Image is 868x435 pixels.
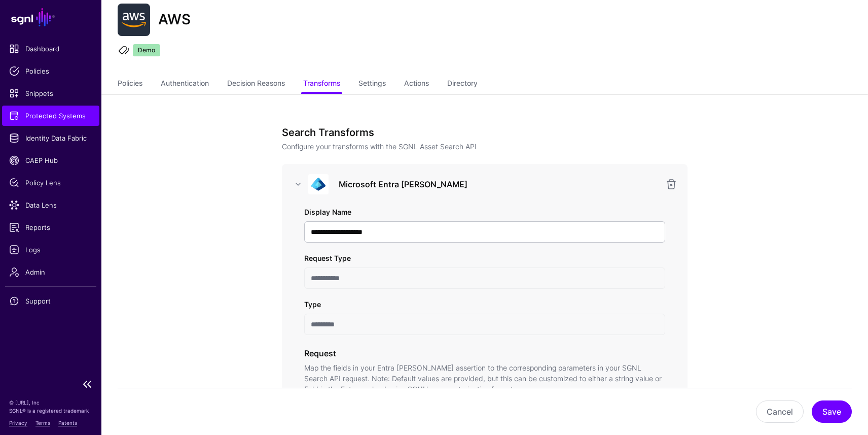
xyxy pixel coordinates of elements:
a: Admin [2,262,99,282]
span: Snippets [9,88,92,98]
a: Transforms [303,75,340,94]
a: Terms [35,420,50,426]
a: Logs [2,240,99,260]
span: Data Lens [9,200,92,210]
h2: AWS [158,11,191,28]
p: Configure your transforms with the SGNL Asset Search API [282,141,688,152]
img: svg+xml;base64,PHN2ZyB3aWR0aD0iNjQiIGhlaWdodD0iNjQiIHZpZXdCb3g9IjAgMCA2NCA2NCIgZmlsbD0ibm9uZSIgeG... [118,4,150,36]
img: svg+xml;base64,PHN2ZyB3aWR0aD0iNjQiIGhlaWdodD0iNjQiIHZpZXdCb3g9IjAgMCA2NCA2NCIgZmlsbD0ibm9uZSIgeG... [308,174,329,194]
p: SGNL® is a registered trademark [9,407,92,415]
a: Reports [2,217,99,238]
span: Support [9,296,92,306]
a: Decision Reasons [227,75,285,94]
span: Identity Data Fabric [9,133,92,143]
span: CAEP Hub [9,155,92,165]
a: Policies [118,75,142,94]
a: Dashboard [2,39,99,59]
a: Actions [404,75,429,94]
button: Save [812,400,852,423]
a: Directory [447,75,478,94]
label: Display Name [304,207,351,217]
h3: Request [304,347,665,359]
span: Logs [9,245,92,255]
p: © [URL], Inc [9,398,92,407]
h3: Search Transforms [282,126,688,139]
a: CAEP Hub [2,150,99,171]
a: Policies [2,61,99,81]
h3: Microsoft Entra [PERSON_NAME] [339,178,659,190]
a: Patents [58,420,77,426]
span: Dashboard [9,44,92,54]
span: Protected Systems [9,111,92,121]
a: SGNL [6,6,95,28]
span: Policy Lens [9,178,92,188]
span: Demo [133,44,160,56]
a: Policy Lens [2,173,99,193]
a: Privacy [9,420,27,426]
p: Map the fields in your Entra [PERSON_NAME] assertion to the corresponding parameters in your SGNL... [304,362,665,394]
label: Type [304,299,321,310]
a: Settings [358,75,386,94]
a: Data Lens [2,195,99,215]
span: Reports [9,222,92,232]
a: Protected Systems [2,106,99,126]
span: Policies [9,66,92,76]
a: Snippets [2,83,99,104]
a: Authentication [161,75,209,94]
button: Cancel [756,400,804,423]
label: Request Type [304,253,351,263]
a: Identity Data Fabric [2,128,99,148]
span: Admin [9,267,92,277]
